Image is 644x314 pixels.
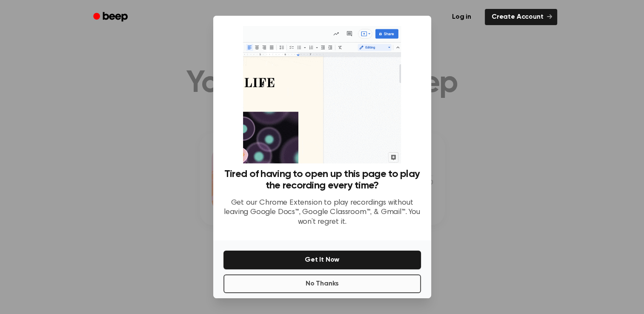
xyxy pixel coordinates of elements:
[223,168,421,191] h3: Tired of having to open up this page to play the recording every time?
[444,7,480,27] a: Log in
[223,274,421,293] button: No Thanks
[87,9,135,26] a: Beep
[223,198,421,227] p: Get our Chrome Extension to play recordings without leaving Google Docs™, Google Classroom™, & Gm...
[223,251,421,269] button: Get It Now
[485,9,557,25] a: Create Account
[243,26,401,163] img: Beep extension in action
